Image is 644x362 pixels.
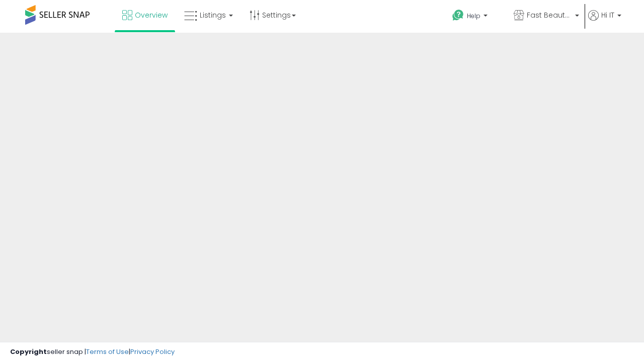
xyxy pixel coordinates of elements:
[86,347,129,356] a: Terms of Use
[527,10,572,20] span: Fast Beauty ([GEOGRAPHIC_DATA])
[467,12,480,20] span: Help
[135,10,168,20] span: Overview
[588,10,621,33] a: Hi IT
[444,2,505,33] a: Help
[601,10,614,20] span: Hi IT
[200,10,226,20] span: Listings
[452,9,464,22] i: Get Help
[130,347,175,356] a: Privacy Policy
[10,347,47,356] strong: Copyright
[10,347,175,357] div: seller snap | |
